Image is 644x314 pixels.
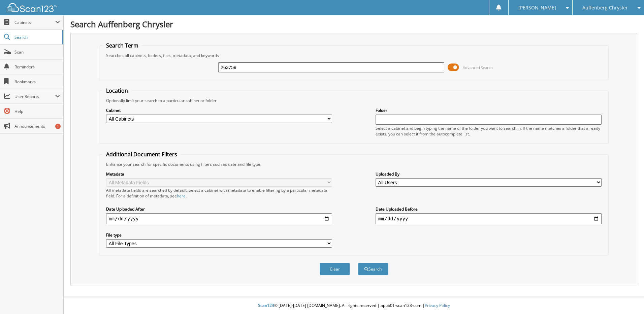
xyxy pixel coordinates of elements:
[55,124,61,129] div: 1
[106,232,332,238] label: File type
[14,123,60,129] span: Announcements
[103,53,605,58] div: Searches all cabinets, folders, files, metadata, and keywords
[103,151,181,158] legend: Additional Document Filters
[14,94,55,99] span: User Reports
[106,187,332,199] div: All metadata fields are searched by default. Select a cabinet with metadata to enable filtering b...
[14,20,55,25] span: Cabinets
[518,6,556,10] span: [PERSON_NAME]
[103,42,142,49] legend: Search Term
[376,206,602,212] label: Date Uploaded Before
[64,297,644,314] div: © [DATE]-[DATE] [DOMAIN_NAME]. All rights reserved | appb01-scan123-com |
[106,107,332,113] label: Cabinet
[258,303,274,308] span: Scan123
[177,193,186,199] a: here
[103,98,605,103] div: Optionally limit your search to a particular cabinet or folder
[14,64,60,70] span: Reminders
[14,34,59,40] span: Search
[106,206,332,212] label: Date Uploaded After
[14,79,60,85] span: Bookmarks
[106,213,332,224] input: start
[376,213,602,224] input: end
[103,161,605,167] div: Enhance your search for specific documents using filters such as date and file type.
[376,171,602,177] label: Uploaded By
[106,171,332,177] label: Metadata
[320,263,350,275] button: Clear
[358,263,388,275] button: Search
[7,3,57,12] img: scan123-logo-white.svg
[103,87,131,94] legend: Location
[582,6,628,10] span: Auffenberg Chrysler
[376,107,602,113] label: Folder
[376,125,602,137] div: Select a cabinet and begin typing the name of the folder you want to search in. If the name match...
[463,65,493,70] span: Advanced Search
[14,49,60,55] span: Scan
[425,303,450,308] a: Privacy Policy
[70,19,637,30] h1: Search Auffenberg Chrysler
[14,108,60,114] span: Help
